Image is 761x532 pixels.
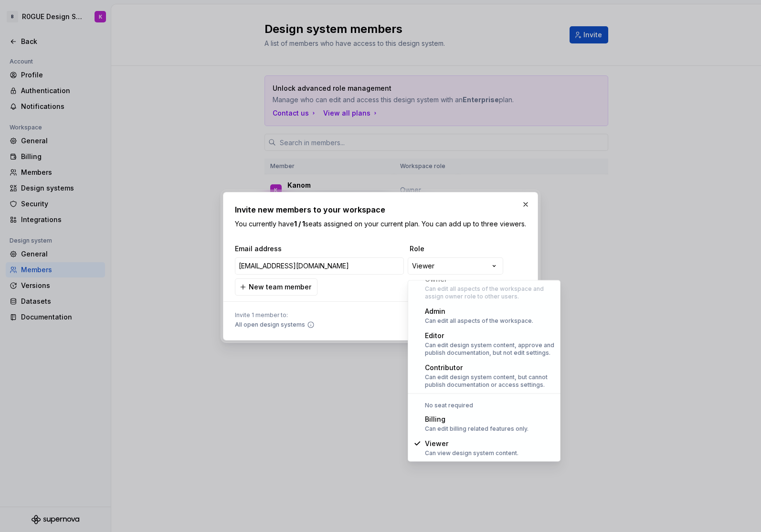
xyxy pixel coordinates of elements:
span: Editor [425,331,444,340]
div: Can edit billing related features only. [425,425,528,433]
div: Can edit design system content, approve and publish documentation, but not edit settings. [425,341,555,357]
span: Contributor [425,363,463,372]
div: Can edit design system content, but cannot publish documentation or access settings. [425,373,555,389]
span: Viewer [425,439,448,447]
div: Can edit all aspects of the workspace and assign owner role to other users. [425,285,555,300]
div: Can view design system content. [425,449,518,457]
span: Billing [425,415,445,423]
div: No seat required [410,402,559,409]
div: Can edit all aspects of the workspace. [425,317,533,325]
span: Admin [425,307,445,315]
